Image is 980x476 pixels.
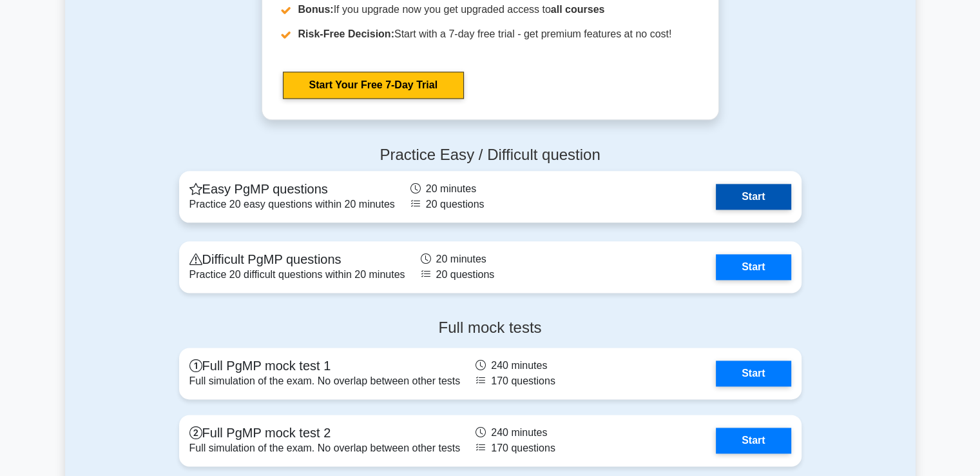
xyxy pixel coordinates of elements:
[716,254,791,280] a: Start
[716,184,791,210] a: Start
[179,146,802,164] h4: Practice Easy / Difficult question
[716,361,791,386] a: Start
[179,319,802,337] h4: Full mock tests
[283,72,464,99] a: Start Your Free 7-Day Trial
[716,428,791,453] a: Start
